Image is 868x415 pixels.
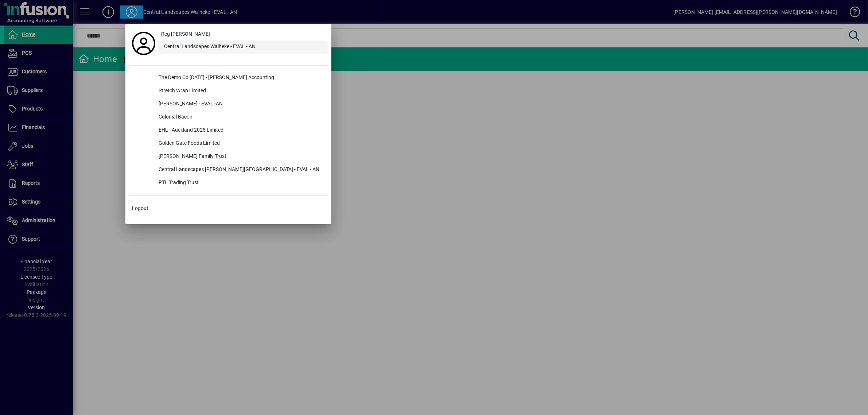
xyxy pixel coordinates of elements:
[153,85,328,98] div: Stretch Wrap Limited
[129,85,328,98] button: Stretch Wrap Limited
[129,71,328,85] button: The Demo Co [DATE] - [PERSON_NAME] Accounting
[153,177,328,190] div: PTL Trading Trust
[129,137,328,150] button: Golden Gate Foods Limited
[153,98,328,111] div: [PERSON_NAME] - EVAL -AN
[158,40,328,54] button: Central Landscapes Waiheke - EVAL - AN
[129,37,158,50] a: Profile
[153,124,328,137] div: EHL - Auckland 2025 Limited
[129,202,328,215] button: Logout
[161,30,210,38] span: Reg [PERSON_NAME]
[153,71,328,85] div: The Demo Co [DATE] - [PERSON_NAME] Accounting
[129,124,328,137] button: EHL - Auckland 2025 Limited
[129,163,328,177] button: Central Landscapes [PERSON_NAME][GEOGRAPHIC_DATA] - EVAL - AN
[132,205,148,212] span: Logout
[153,163,328,177] div: Central Landscapes [PERSON_NAME][GEOGRAPHIC_DATA] - EVAL - AN
[153,111,328,124] div: Colonial Bacon
[158,27,328,40] a: Reg [PERSON_NAME]
[129,150,328,163] button: [PERSON_NAME] Family Trust
[129,98,328,111] button: [PERSON_NAME] - EVAL -AN
[129,111,328,124] button: Colonial Bacon
[153,137,328,150] div: Golden Gate Foods Limited
[129,177,328,190] button: PTL Trading Trust
[153,150,328,163] div: [PERSON_NAME] Family Trust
